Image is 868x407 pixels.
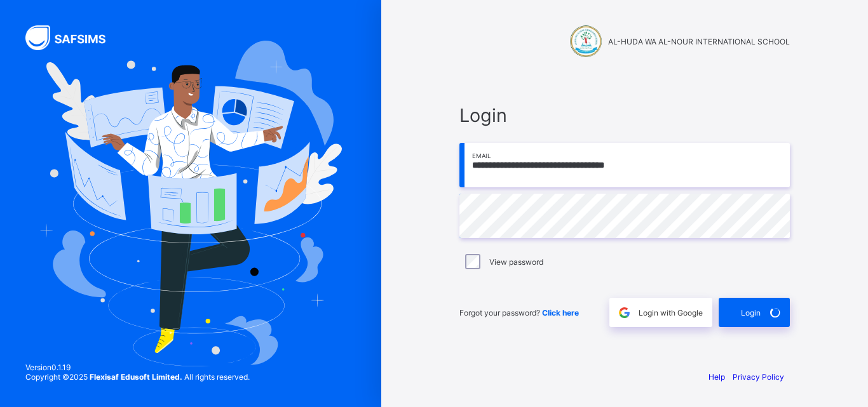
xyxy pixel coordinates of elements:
[90,372,182,382] strong: Flexisaf Edusoft Limited.
[617,305,632,320] img: google.396cfc9801f0270233282035f929180a.svg
[25,363,250,372] span: Version 0.1.19
[741,308,761,317] span: Login
[25,372,250,382] span: Copyright © 2025 All rights reserved.
[733,372,784,382] a: Privacy Policy
[709,372,725,382] a: Help
[25,25,121,50] img: SAFSIMS Logo
[542,308,579,317] a: Click here
[639,308,703,317] span: Login with Google
[608,37,790,46] span: AL-HUDA WA AL-NOUR INTERNATIONAL SCHOOL
[459,308,579,317] span: Forgot your password?
[489,257,543,267] label: View password
[39,41,342,366] img: Hero Image
[459,104,790,126] span: Login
